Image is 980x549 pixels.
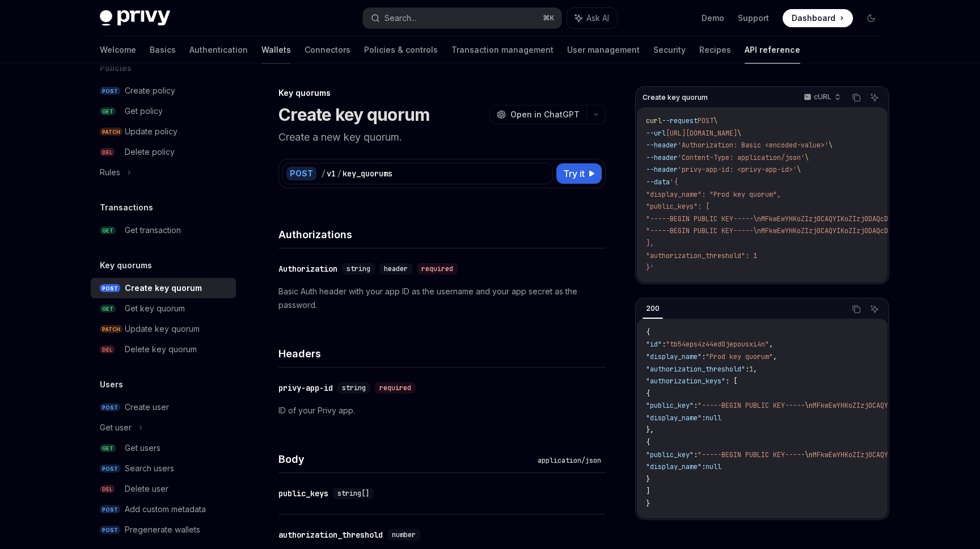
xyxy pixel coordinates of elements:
[646,413,702,423] span: "display_name"
[91,81,236,101] a: POSTCreate policy
[91,339,236,360] a: DELDelete key quorum
[678,165,797,174] span: 'privy-app-id: <privy-app-id>'
[792,12,835,24] span: Dashboard
[646,165,678,174] span: --header
[100,325,122,333] span: PATCH
[125,302,185,315] div: Get key quorum
[278,346,606,361] h4: Headers
[713,116,717,125] span: \
[797,165,801,174] span: \
[745,365,749,374] span: :
[100,403,120,412] span: POST
[738,12,769,24] a: Support
[337,168,341,179] div: /
[643,93,708,102] span: Create key quorum
[100,107,116,116] span: GET
[125,223,181,237] div: Get transaction
[91,142,236,162] a: DELDelete policy
[829,141,833,150] span: \
[646,438,650,447] span: {
[91,397,236,417] a: POSTCreate user
[100,148,115,157] span: DEL
[364,36,438,64] a: Policies & controls
[100,444,116,453] span: GET
[125,462,174,475] div: Search users
[643,302,663,315] div: 200
[646,365,745,374] span: "authorization_threshold"
[125,145,175,159] div: Delete policy
[417,263,458,274] div: required
[725,377,737,386] span: : [
[125,125,178,138] div: Update policy
[278,87,606,99] div: Key quorums
[769,340,773,349] span: ,
[694,450,698,459] span: :
[305,36,350,64] a: Connectors
[125,104,163,118] div: Get policy
[867,302,882,316] button: Ask AI
[753,365,757,374] span: ,
[150,36,176,64] a: Basics
[867,90,882,105] button: Ask AI
[125,441,160,455] div: Get users
[586,12,609,24] span: Ask AI
[100,505,120,514] span: POST
[451,36,554,64] a: Transaction management
[100,378,123,391] h5: Users
[100,421,132,434] div: Get user
[489,105,586,124] button: Open in ChatGPT
[646,352,702,361] span: "display_name"
[646,116,662,125] span: curl
[567,8,617,28] button: Ask AI
[278,451,533,467] h4: Body
[343,168,392,179] div: key_quorums
[125,343,197,356] div: Delete key quorum
[646,462,702,471] span: "display_name"
[849,90,864,105] button: Copy the contents from the code block
[646,129,666,138] span: --url
[706,462,721,471] span: null
[91,520,236,540] a: POSTPregenerate wallets
[567,36,640,64] a: User management
[91,220,236,240] a: GETGet transaction
[702,12,724,24] a: Demo
[278,382,333,394] div: privy-app-id
[91,278,236,298] a: POSTCreate key quorum
[698,116,713,125] span: POST
[646,389,650,398] span: {
[702,413,706,423] span: :
[533,455,606,466] div: application/json
[278,529,383,540] div: authorization_threshold
[100,226,116,235] span: GET
[556,163,602,184] button: Try it
[125,502,206,516] div: Add custom metadata
[100,128,122,136] span: PATCH
[698,401,805,410] span: "-----BEGIN PUBLIC KEY-----
[384,264,408,273] span: header
[678,153,805,162] span: 'Content-Type: application/json'
[125,523,200,537] div: Pregenerate wallets
[91,438,236,458] a: GETGet users
[702,352,706,361] span: :
[91,458,236,479] a: POSTSearch users
[646,263,654,272] span: }'
[91,298,236,319] a: GETGet key quorum
[91,121,236,142] a: PATCHUpdate policy
[646,328,650,337] span: {
[385,11,416,25] div: Search...
[662,340,666,349] span: :
[646,475,650,484] span: }
[100,259,152,272] h5: Key quorums
[100,305,116,313] span: GET
[100,345,115,354] span: DEL
[862,9,880,27] button: Toggle dark mode
[646,202,709,211] span: "public_keys": [
[125,322,200,336] div: Update key quorum
[286,167,316,180] div: POST
[100,10,170,26] img: dark logo
[125,281,202,295] div: Create key quorum
[100,166,120,179] div: Rules
[261,36,291,64] a: Wallets
[278,404,606,417] p: ID of your Privy app.
[814,92,831,102] p: cURL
